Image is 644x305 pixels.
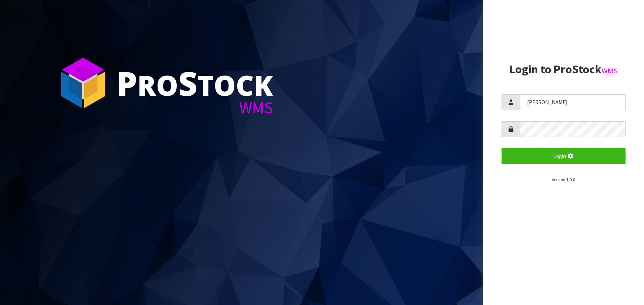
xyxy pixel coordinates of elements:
small: Version 1.0.0 [552,177,575,182]
input: Username [520,94,626,110]
small: WMS [602,66,618,76]
h2: Login to ProStock [502,63,626,76]
img: ProStock Cube [55,55,111,111]
div: ro tock [116,66,273,99]
button: Login [502,148,626,164]
span: S [178,60,197,105]
div: WMS [116,99,273,116]
span: P [116,60,137,105]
